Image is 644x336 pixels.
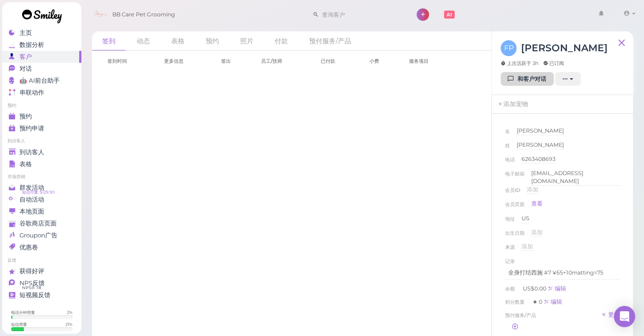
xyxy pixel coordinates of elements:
span: Groupon广告 [19,232,57,239]
span: 自动活动 [19,196,44,203]
a: 添加宠物 [492,95,533,114]
span: 本地页面 [19,208,44,215]
span: 群发活动 [19,184,44,191]
a: 客户 [2,51,81,63]
a: 短视频反馈 [2,289,81,301]
a: 预约 [195,31,229,50]
div: [PERSON_NAME] [517,141,564,149]
li: 市场营销 [2,174,81,180]
a: 优惠卷 [2,241,81,253]
a: 到访客人 [2,146,81,158]
span: 谷歌商店页面 [19,220,57,227]
a: 签到 [92,31,126,51]
th: 员工/技师 [254,51,314,71]
span: 🤖 AI前台助手 [19,77,60,84]
a: 表格 [2,158,81,170]
a: 照片 [230,31,264,50]
span: 对话 [19,65,32,73]
span: 数据分析 [19,41,44,49]
div: 6263408693 [521,155,556,164]
a: 群发活动 短信币量: $129.90 [2,182,81,194]
span: 会员页面 [505,200,525,212]
span: 姓 [505,141,510,155]
span: 优惠卷 [19,244,38,251]
div: 21 % [65,321,73,327]
span: 地址 [505,214,515,229]
a: 对话 [2,63,81,75]
th: 已付款 [314,51,362,71]
li: 预约 [2,103,81,109]
div: 电话分钟用量 [11,309,35,315]
span: 预约申请 [19,125,44,132]
a: Groupon广告 [2,229,81,241]
a: 串联动作 [2,87,81,99]
span: 到访客人 [19,149,44,156]
a: 自动活动 [2,194,81,206]
a: 编辑 [544,298,562,305]
a: 动态 [126,31,160,50]
span: 获得好评 [19,267,44,275]
span: 预约 [19,113,32,120]
span: 串联动作 [19,89,44,96]
th: 签到时间 [101,51,158,71]
a: 和客户对话 [501,72,554,86]
a: 付款 [264,31,298,50]
li: 到访客人 [2,138,81,144]
a: 预付服务/产品 [299,31,361,50]
div: 记录 [505,257,515,266]
a: 获得好评 [2,265,81,277]
th: 更多信息 [157,51,215,71]
a: 编辑 [548,285,566,292]
a: 查看 [531,200,543,208]
th: 小费 [363,51,402,71]
div: 短信用量 [11,321,27,327]
span: 电话 [505,155,515,169]
span: 上次活跃于 3h [501,60,539,67]
span: 短视频反馈 [19,291,50,299]
span: 电子邮箱 [505,169,525,186]
a: 本地页面 [2,206,81,218]
div: US [521,214,529,223]
a: 预约 [2,111,81,122]
a: 🤖 AI前台助手 [2,75,81,87]
h3: [PERSON_NAME] [521,40,608,56]
th: 服务项目 [402,51,460,71]
span: ★ 0 [533,298,544,305]
th: 签出 [215,51,254,71]
a: 谷歌商店页面 [2,218,81,229]
span: [PERSON_NAME] [517,127,564,134]
input: 查询客户 [319,8,405,22]
span: US$0.00 [523,285,548,292]
div: [EMAIL_ADDRESS][DOMAIN_NAME] [531,169,620,186]
span: 添加 [527,186,538,193]
span: 短信币量: $129.90 [22,189,55,196]
div: 2 % [67,309,73,315]
span: 已订阅 [543,60,564,67]
a: 表格 [161,31,195,50]
span: 名 [505,127,510,141]
a: 更多 [601,311,620,320]
span: FP [501,40,517,56]
span: 来源 [505,243,515,257]
a: 数据分析 [2,39,81,51]
div: Open Intercom Messenger [614,306,635,327]
span: 添加 [531,229,543,236]
span: 主页 [19,29,32,37]
li: 反馈 [2,257,81,263]
span: 积分数量 [505,299,526,305]
p: 全身打结西施 #7 ¥65+10matting=75 [508,269,617,277]
span: 出生日期 [505,229,525,243]
span: 客户 [19,53,32,61]
span: NPS® 78 [22,284,41,291]
span: 余额 [505,286,516,292]
span: 预付服务/产品 [505,311,536,320]
span: 表格 [19,160,32,168]
span: BB Care Pet Grooming [112,2,175,27]
a: NPS反馈 NPS® 78 [2,277,81,289]
a: 主页 [2,27,81,39]
span: 会员ID [505,186,520,200]
span: 添加 [521,243,533,250]
span: NPS反馈 [19,279,45,287]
